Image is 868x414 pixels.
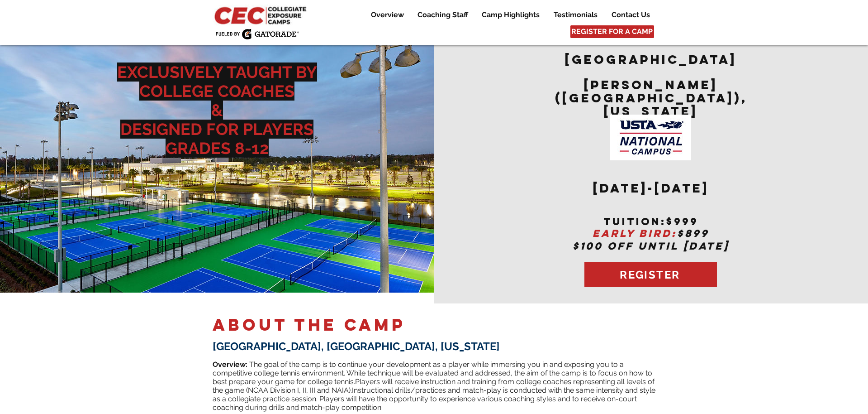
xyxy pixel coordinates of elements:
[215,29,299,39] img: Fueled by Gatorade.png
[411,10,474,20] a: Coaching Staff
[211,101,223,120] span: &
[213,340,500,353] span: [GEOGRAPHIC_DATA], [GEOGRAPHIC_DATA], [US_STATE]
[477,10,544,20] p: Camp Highlights
[549,10,602,20] p: Testimonials
[571,27,653,37] span: REGISTER FOR A CAMP
[570,25,654,38] a: REGISTER FOR A CAMP
[213,360,247,369] span: Overview:
[605,10,656,20] a: Contact Us
[593,227,677,240] span: EARLY BIRD:
[364,10,410,20] a: Overview
[593,180,709,196] span: [DATE]-[DATE]
[166,139,269,158] span: GRADES 8-12
[117,63,317,101] span: EXCLUSIVELY TAUGHT BY COLLEGE COACHES
[573,240,729,252] span: $100 OFF UNTIL [DATE]
[607,10,655,20] p: Contact Us
[620,268,680,281] span: REGISTER
[213,314,406,335] span: ABOUT THE CAMP
[366,10,408,20] p: Overview
[120,120,313,139] span: DESIGNED FOR PLAYERS
[565,52,737,67] span: [GEOGRAPHIC_DATA]
[475,10,546,20] a: Camp Highlights
[677,227,709,240] span: $899
[213,360,652,386] span: ​ The goal of the camp is to continue your development as a player while immersing you in and exp...
[584,262,717,287] a: REGISTER
[610,115,691,160] img: USTA Campus image_edited.jpg
[213,377,655,395] span: Players will receive instruction and training from college coaches representing all levels of the...
[357,10,656,20] nav: Site
[584,77,718,92] span: [PERSON_NAME]
[213,5,310,25] img: CEC Logo Primary_edited.jpg
[547,10,604,20] a: Testimonials
[413,10,473,20] p: Coaching Staff
[555,90,747,119] span: ([GEOGRAPHIC_DATA]), [US_STATE]
[213,386,655,412] span: Instructional drills/practices and match-play is conducted with the same intensity and style as a...
[603,215,698,228] span: tuition:$999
